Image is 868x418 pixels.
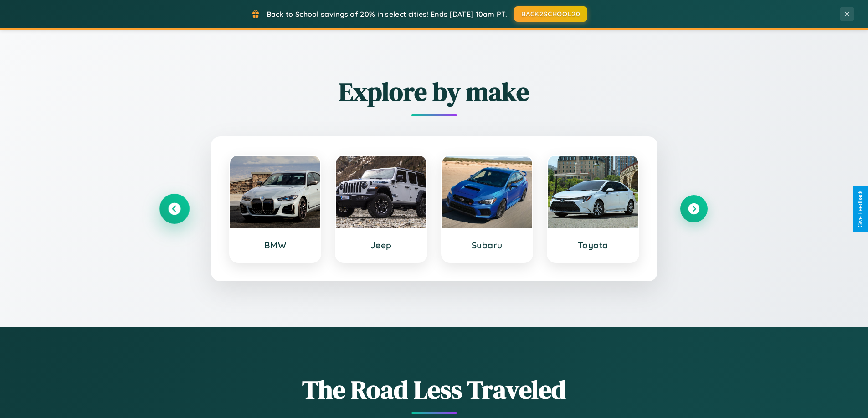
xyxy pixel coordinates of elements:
[857,191,863,227] div: Give Feedback
[267,10,507,19] span: Back to School savings of 20% in select cities! Ends [DATE] 10am PT.
[514,6,587,22] button: BACK2SCHOOL20
[557,240,629,251] h3: Toyota
[345,240,417,251] h3: Jeep
[451,240,524,251] h3: Subaru
[161,74,708,109] h2: Explore by make
[239,240,312,251] h3: BMW
[161,372,708,407] h1: The Road Less Traveled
